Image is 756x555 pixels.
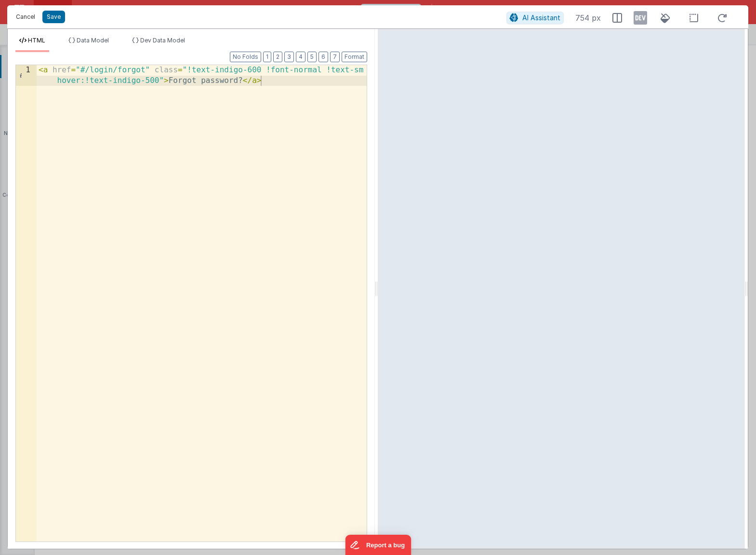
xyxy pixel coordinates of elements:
button: Cancel [11,10,40,24]
button: AI Assistant [506,12,564,24]
button: Format [342,52,367,62]
span: HTML [28,37,45,44]
button: 3 [284,52,294,62]
button: 6 [318,52,328,62]
button: No Folds [230,52,261,62]
button: 7 [330,52,340,62]
button: 2 [273,52,282,62]
button: 1 [263,52,271,62]
button: 5 [307,52,317,62]
span: AI Assistant [522,14,560,22]
span: 754 px [575,12,601,24]
div: 1 [16,65,37,86]
span: Data Model [77,37,109,44]
button: Save [42,11,65,23]
span: Dev Data Model [140,37,185,44]
button: 4 [296,52,305,62]
iframe: Marker.io feedback button [345,535,411,555]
